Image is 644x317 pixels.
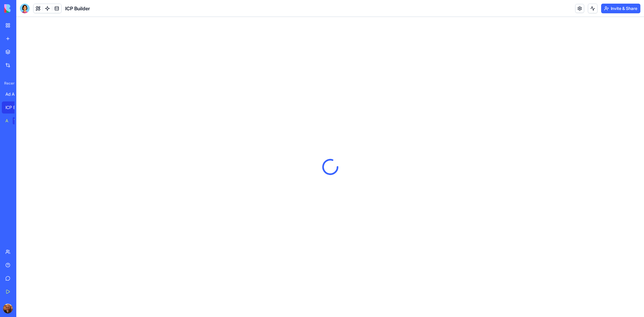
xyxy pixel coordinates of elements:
div: AI Logo Generator [5,118,8,124]
span: ICP Builder [65,5,90,12]
button: Invite & Share [601,4,640,13]
img: ACg8ocKW1DqRt3DzdFhaMOehSF_DUco4x3vN4-i2MIuDdUBhkNTw4YU=s96-c [3,304,13,313]
div: ICP Builder [5,104,22,110]
div: Ad Account Auditor [5,91,22,97]
a: Ad Account Auditor [2,88,26,100]
a: ICP Builder [2,101,26,114]
a: AI Logo GeneratorTRY [2,115,26,127]
div: TRY [13,117,22,124]
span: Recent [2,81,14,86]
img: logo [4,4,42,13]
